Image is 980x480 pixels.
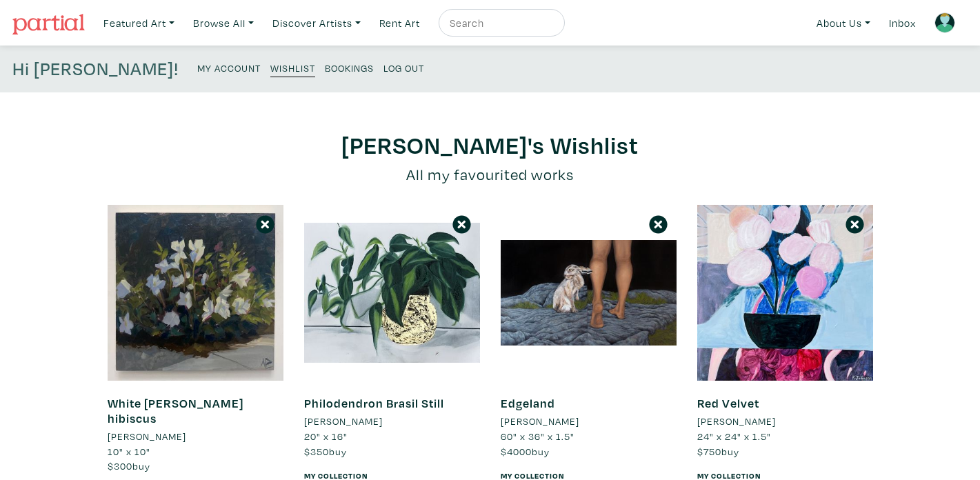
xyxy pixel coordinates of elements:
input: Search [448,14,552,32]
span: 10" x 10" [108,445,150,458]
span: 20" x 16" [304,430,348,443]
a: Wishlist [270,58,315,77]
a: Bookings [325,58,374,77]
img: avatar.png [934,12,955,33]
span: 60" x 36" x 1.5" [501,430,574,443]
a: White [PERSON_NAME] hibiscus [108,395,243,426]
a: About Us [810,9,877,37]
a: Edgeland [501,395,555,411]
a: Discover Artists [266,9,367,37]
h4: Hi [PERSON_NAME]! [12,58,179,80]
p: All my favourited works [108,163,873,186]
span: buy [697,445,739,458]
span: buy [108,459,150,472]
a: Featured Art [97,9,181,37]
li: [PERSON_NAME] [697,414,776,429]
a: Philodendron Brasil Still [304,395,444,411]
a: [PERSON_NAME] [304,414,480,429]
small: My Account [197,61,261,74]
small: Wishlist [270,61,315,74]
span: $300 [108,459,132,472]
small: Bookings [325,61,374,74]
a: My Account [197,58,261,77]
span: buy [501,445,550,458]
li: [PERSON_NAME] [304,414,383,429]
li: [PERSON_NAME] [501,414,579,429]
span: $750 [697,445,721,458]
a: Rent Art [373,9,426,37]
a: Red Velvet [697,395,759,411]
span: 24" x 24" x 1.5" [697,430,771,443]
li: [PERSON_NAME] [108,429,186,444]
span: buy [304,445,347,458]
span: $350 [304,445,329,458]
a: Log Out [383,58,424,77]
a: [PERSON_NAME] [697,414,873,429]
a: Browse All [187,9,260,37]
a: [PERSON_NAME] [501,414,677,429]
small: Log Out [383,61,424,74]
a: Inbox [883,9,922,37]
a: [PERSON_NAME] [108,429,283,444]
span: $4000 [501,445,532,458]
h2: [PERSON_NAME]'s Wishlist [108,130,873,159]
